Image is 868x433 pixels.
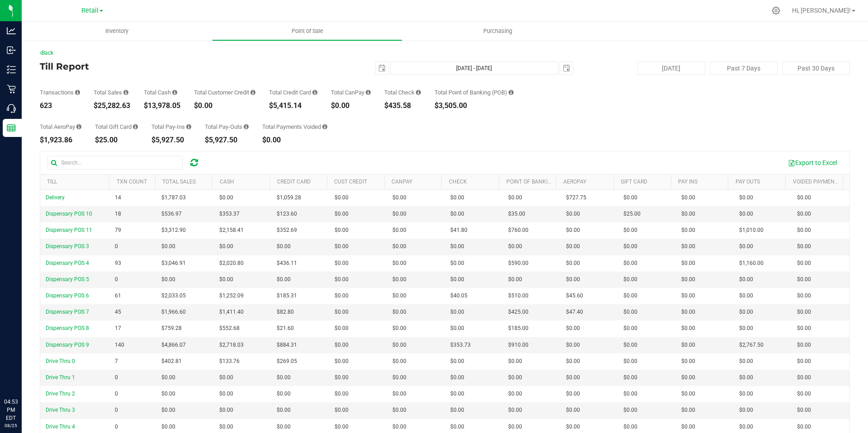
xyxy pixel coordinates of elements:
[172,89,177,95] i: Sum of all successful, non-voided cash payment transaction amounts (excluding tips and transactio...
[115,292,121,300] span: 61
[277,179,311,185] a: Credit Card
[566,292,583,300] span: $45.60
[450,423,464,431] span: $0.00
[115,259,121,268] span: 93
[797,275,811,284] span: $0.00
[566,275,580,284] span: $0.00
[508,242,522,251] span: $0.00
[115,390,118,398] span: 0
[279,27,335,35] span: Point of Sale
[161,193,186,202] span: $1,787.03
[335,341,349,349] span: $0.00
[335,210,349,218] span: $0.00
[123,89,128,95] i: Sum of all successful, non-voided payment transaction amounts (excluding tips and transaction fee...
[161,308,186,316] span: $1,966.60
[739,406,753,414] span: $0.00
[566,308,583,316] span: $47.40
[450,226,467,235] span: $41.80
[770,6,782,15] div: Manage settings
[450,259,464,268] span: $0.00
[277,210,297,218] span: $123.60
[450,242,464,251] span: $0.00
[508,292,528,300] span: $510.00
[115,373,118,382] span: 0
[40,89,80,95] div: Transactions
[205,124,249,130] div: Total Pay-Outs
[115,341,124,349] span: 140
[219,406,233,414] span: $0.00
[219,210,240,218] span: $353.37
[277,423,291,431] span: $0.00
[739,390,753,398] span: $0.00
[797,423,811,431] span: $0.00
[46,358,75,364] span: Drive Thru 0
[623,357,637,366] span: $0.00
[739,210,753,218] span: $0.00
[450,357,464,366] span: $0.00
[797,357,811,366] span: $0.00
[681,259,695,268] span: $0.00
[277,275,291,284] span: $0.00
[793,179,841,185] a: Voided Payments
[392,341,406,349] span: $0.00
[797,324,811,333] span: $0.00
[151,136,191,144] div: $5,927.50
[335,373,349,382] span: $0.00
[46,342,89,348] span: Dispensary POS 9
[797,341,811,349] span: $0.00
[76,124,81,130] i: Sum of all successful AeroPay payment transaction amounts for all purchases in the date range. Ex...
[115,423,118,431] span: 0
[384,89,421,95] div: Total Check
[681,292,695,300] span: $0.00
[115,226,121,235] span: 79
[392,226,406,235] span: $0.00
[681,373,695,382] span: $0.00
[219,308,244,316] span: $1,411.40
[623,390,637,398] span: $0.00
[335,390,349,398] span: $0.00
[563,179,586,185] a: AeroPay
[450,406,464,414] span: $0.00
[312,89,317,95] i: Sum of all successful, non-voided payment transaction amounts using credit card as the payment me...
[508,373,522,382] span: $0.00
[115,406,118,414] span: 0
[47,179,57,185] a: Till
[115,357,118,366] span: 7
[508,275,522,284] span: $0.00
[739,193,753,202] span: $0.00
[334,179,367,185] a: Cust Credit
[335,406,349,414] span: $0.00
[508,226,528,235] span: $760.00
[219,193,233,202] span: $0.00
[277,259,297,268] span: $436.11
[40,102,80,109] div: 623
[392,275,406,284] span: $0.00
[117,179,147,185] a: TXN Count
[46,243,89,249] span: Dispensary POS 3
[681,226,695,235] span: $0.00
[566,373,580,382] span: $0.00
[7,85,16,94] inline-svg: Retail
[681,357,695,366] span: $0.00
[161,242,175,251] span: $0.00
[402,22,593,41] a: Purchasing
[566,242,580,251] span: $0.00
[277,242,291,251] span: $0.00
[508,193,522,202] span: $0.00
[797,292,811,300] span: $0.00
[623,324,637,333] span: $0.00
[94,102,130,109] div: $25,282.63
[161,406,175,414] span: $0.00
[623,341,637,349] span: $0.00
[797,193,811,202] span: $0.00
[277,357,297,366] span: $269.05
[450,324,464,333] span: $0.00
[46,424,75,430] span: Drive Thru 4
[269,102,317,109] div: $5,415.14
[782,155,843,170] button: Export to Excel
[797,373,811,382] span: $0.00
[623,242,637,251] span: $0.00
[566,406,580,414] span: $0.00
[566,259,580,268] span: $0.00
[151,124,191,130] div: Total Pay-Ins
